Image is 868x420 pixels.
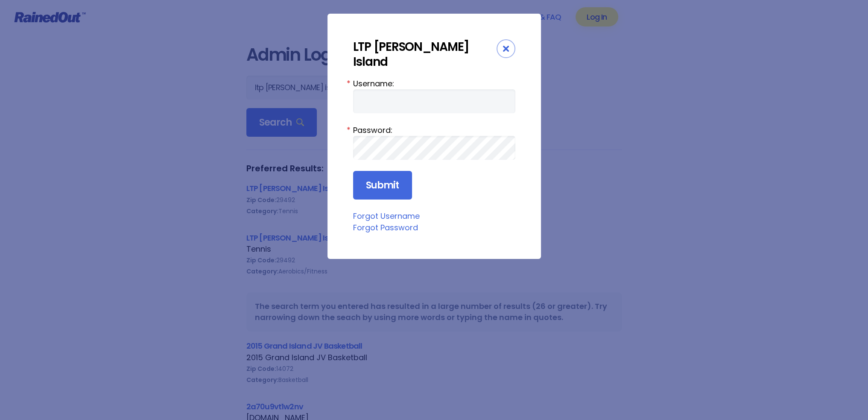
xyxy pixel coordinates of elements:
[353,171,412,200] input: Submit
[353,39,497,69] div: LTP [PERSON_NAME] Island
[353,211,420,221] a: Forgot Username
[353,124,515,136] label: Password:
[353,222,418,233] a: Forgot Password
[353,78,515,89] label: Username:
[497,39,515,58] div: Close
